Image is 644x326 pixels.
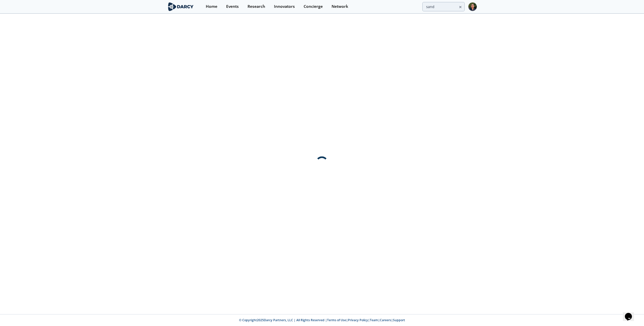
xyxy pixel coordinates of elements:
div: Concierge [304,5,323,9]
div: Events [226,5,239,9]
img: logo-wide.svg [167,2,194,11]
iframe: chat widget [623,306,639,321]
div: Innovators [274,5,295,9]
div: Network [332,5,348,9]
div: Research [248,5,265,9]
div: Home [206,5,217,9]
input: Advanced Search [422,2,465,11]
img: Profile [468,2,477,11]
